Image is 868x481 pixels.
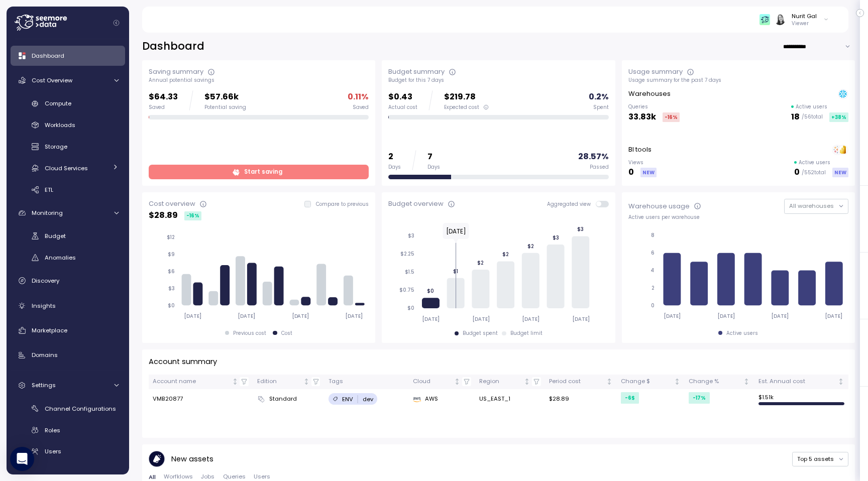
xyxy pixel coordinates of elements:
tspan: [DATE] [825,313,843,319]
div: Not sorted [454,378,461,385]
div: Previous cost [233,330,266,337]
div: Not sorted [606,378,613,385]
p: $0.43 [388,90,417,104]
a: Marketplace [11,320,125,340]
th: Est. Annual costNot sorted [754,375,848,389]
div: Not sorted [232,378,239,385]
div: Passed [590,164,609,171]
span: ETL [45,186,53,194]
span: Cloud Services [45,164,88,172]
a: Discovery [11,271,125,291]
div: Not sorted [837,378,844,385]
tspan: $0.75 [399,287,414,293]
div: Account name [153,377,230,386]
span: Users [254,474,270,479]
a: ETL [11,181,125,198]
th: Account nameNot sorted [149,375,253,389]
div: Open Intercom Messenger [10,447,34,471]
tspan: [DATE] [422,316,440,322]
span: Insights [32,302,56,310]
p: 0.11 % [348,90,369,104]
div: Active users per warehouse [628,214,848,221]
tspan: $3 [408,232,414,239]
div: Days [388,164,401,171]
span: Compute [45,99,71,107]
div: Edition [257,377,301,386]
tspan: $2.25 [400,251,414,257]
tspan: $2 [527,243,534,250]
a: Cost Overview [11,70,125,90]
span: Users [45,447,61,455]
tspan: [DATE] [663,313,681,319]
div: Active users [726,330,758,337]
div: Spent [593,104,609,111]
span: Storage [45,143,67,151]
span: Discovery [32,277,59,285]
div: Nurit Gal [792,12,817,20]
span: Channel Configurations [45,405,116,413]
span: All warehouses [789,202,834,210]
div: Change $ [621,377,672,386]
th: CloudNot sorted [409,375,475,389]
div: Budget summary [388,67,445,77]
th: Change %Not sorted [685,375,754,389]
div: -17 % [689,392,710,404]
span: Jobs [201,474,214,479]
tspan: 6 [651,250,655,256]
div: Budget limit [510,330,542,337]
th: RegionNot sorted [475,375,545,389]
div: Warehouse usage [628,201,690,211]
p: dev [363,395,373,403]
div: Budget for this 7 days [388,77,608,84]
a: Budget [11,228,125,245]
p: 28.57 % [578,150,609,164]
tspan: $0 [407,305,414,311]
span: Domains [32,351,58,359]
div: AWS [413,395,471,404]
div: Saving summary [149,67,203,77]
button: All warehouses [784,199,848,213]
p: / 552 total [802,169,826,176]
div: Usage summary [628,67,683,77]
a: Cloud Services [11,160,125,176]
div: Tags [329,377,405,386]
p: Viewer [792,20,817,27]
div: Not sorted [674,378,681,385]
p: Compare to previous [316,201,369,208]
a: Workloads [11,117,125,134]
tspan: $0 [427,288,435,294]
p: 0.2 % [589,90,609,104]
div: Days [427,164,440,171]
a: Roles [11,422,125,438]
div: -6 $ [621,392,639,404]
p: New assets [171,453,213,465]
p: Warehouses [628,89,671,99]
p: / 56 total [802,113,823,121]
tspan: 4 [650,267,655,274]
div: NEW [832,168,848,177]
tspan: $6 [168,268,175,275]
span: Expected cost [444,104,479,111]
div: +38 % [829,112,848,122]
a: Users [11,443,125,460]
td: US_EAST_1 [475,389,545,409]
button: Collapse navigation [110,19,123,27]
div: Budget spent [463,330,498,337]
div: Cloud [413,377,452,386]
p: Active users [796,103,827,110]
tspan: [DATE] [346,313,363,319]
span: Cost Overview [32,76,72,84]
a: Storage [11,139,125,155]
tspan: [DATE] [522,316,539,322]
div: Not sorted [743,378,750,385]
text: [DATE] [446,227,466,235]
tspan: [DATE] [717,313,735,319]
div: -16 % [663,112,680,122]
p: Views [628,159,657,166]
span: Worfklows [164,474,193,479]
span: Budget [45,232,66,240]
div: Period cost [549,377,604,386]
span: Queries [223,474,246,479]
p: Active users [799,159,830,166]
tspan: $3 [553,234,559,241]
